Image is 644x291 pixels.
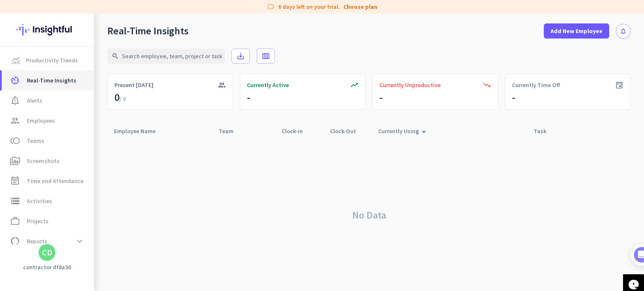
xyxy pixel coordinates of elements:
[10,156,20,166] i: perm_media
[27,75,76,85] span: Real-Time Insights
[27,196,52,206] span: Activities
[231,49,250,64] button: save_alt
[247,91,250,104] div: -
[2,151,94,171] a: perm_mediaScreenshots
[2,131,94,151] a: tollTeams
[26,55,78,65] span: Productivity Trends
[107,25,189,37] div: Real-Time Insights
[72,234,87,249] button: expand_more
[10,176,20,186] i: event_note
[512,91,515,104] div: -
[27,156,60,166] span: Screenshots
[107,49,225,64] input: Search employee, team, project or task
[27,236,47,246] span: Reports
[512,81,560,89] span: Currently Time Off
[379,91,383,104] div: -
[2,111,94,131] a: groupEmployees
[282,125,313,137] div: Clock-in
[107,139,631,291] div: No Data
[615,81,623,89] i: event
[219,125,244,137] div: Team
[379,81,441,89] span: Currently Unproductive
[544,23,609,39] button: Add New Employee
[2,90,94,111] a: notification_importantAlerts
[218,81,226,89] i: group
[10,75,20,85] i: av_timer
[262,52,270,60] i: calendar_view_week
[10,216,20,226] i: work_outline
[2,171,94,191] a: event_noteTime and Attendance
[2,70,94,90] a: av_timerReal-Time Insights
[620,28,627,35] i: notifications
[2,50,94,70] a: menu-itemProductivity Trends
[247,81,289,89] span: Currently Active
[27,136,44,146] span: Teams
[378,125,429,137] div: Currently Using
[27,176,83,186] span: Time and Attendance
[16,13,78,46] img: Insightful logo
[42,248,52,257] div: CD
[2,211,94,231] a: work_outlineProjects
[114,91,126,104] div: 0
[119,95,126,103] span: / 0
[343,3,377,11] a: Choose plan
[10,136,20,146] i: toll
[10,196,20,206] i: storage
[350,81,358,89] i: trending_up
[616,24,631,39] button: notifications
[114,125,166,137] div: Employee Name
[257,49,275,64] button: calendar_view_week
[27,216,49,226] span: Projects
[10,95,20,106] i: notification_important
[330,125,366,137] div: Clock-Out
[112,52,119,60] i: search
[267,3,275,11] i: label
[419,127,429,137] i: arrow_drop_up
[483,81,491,89] i: trending_down
[236,52,245,60] i: save_alt
[10,236,20,246] i: data_usage
[10,116,20,126] i: group
[2,231,94,251] a: data_usageReportsexpand_more
[534,125,556,137] div: Task
[551,27,602,35] span: Add New Employee
[27,95,42,106] span: Alerts
[12,57,19,64] img: menu-item
[2,191,94,211] a: storageActivities
[27,116,55,126] span: Employees
[114,81,153,89] span: Present [DATE]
